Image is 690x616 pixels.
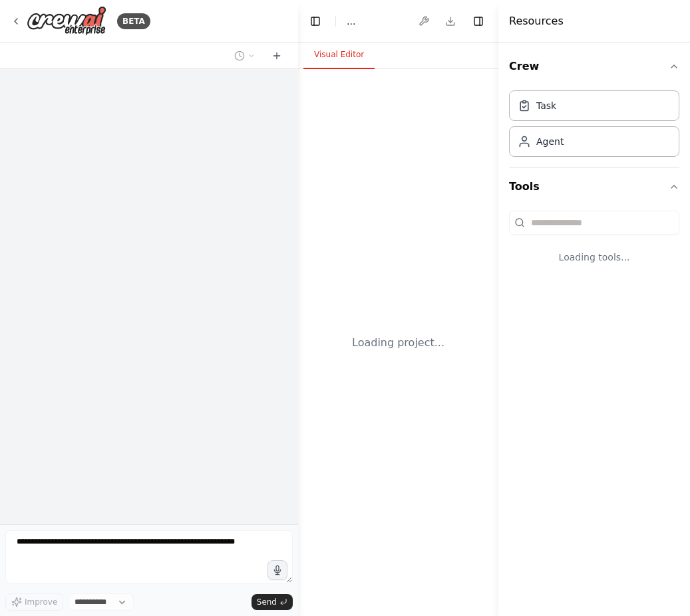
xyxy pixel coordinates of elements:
[352,335,444,351] div: Loading project...
[252,594,293,610] button: Send
[509,240,679,274] div: Loading tools...
[27,6,106,36] img: Logo
[347,15,355,28] span: ...
[509,48,679,85] button: Crew
[469,12,488,31] button: Hide right sidebar
[536,135,564,148] div: Agent
[229,48,261,64] button: Switch to previous chat
[509,168,679,205] button: Tools
[117,13,150,29] div: BETA
[509,205,679,285] div: Tools
[347,15,355,28] nav: breadcrumb
[306,12,325,31] button: Hide left sidebar
[266,48,287,64] button: Start a new chat
[25,597,57,607] span: Improve
[509,13,564,29] h4: Resources
[303,41,375,69] button: Visual Editor
[257,597,277,607] span: Send
[536,99,556,112] div: Task
[267,560,287,580] button: Click to speak your automation idea
[509,85,679,167] div: Crew
[5,593,63,611] button: Improve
